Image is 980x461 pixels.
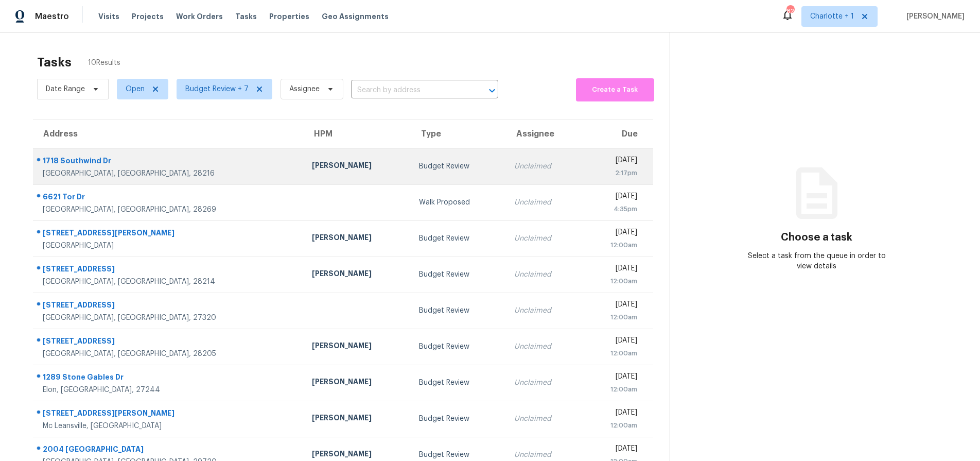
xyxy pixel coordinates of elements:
div: [PERSON_NAME] [312,413,403,425]
div: [DATE] [589,335,637,348]
div: [GEOGRAPHIC_DATA], [GEOGRAPHIC_DATA], 28216 [43,168,295,179]
span: Date Range [46,84,85,94]
span: Open [126,84,145,94]
div: 12:00am [589,384,637,395]
div: Walk Proposed [419,197,498,208]
div: Unclaimed [514,161,573,172]
div: 1718 Southwind Dr [43,156,295,168]
span: Budget Review + 7 [185,84,249,94]
div: [DATE] [589,407,637,420]
div: Budget Review [419,233,498,244]
div: Unclaimed [514,197,573,208]
div: [DATE] [589,155,637,168]
div: 82 [786,6,794,16]
div: Unclaimed [514,378,573,388]
th: HPM [304,119,411,148]
div: Mc Leansville, [GEOGRAPHIC_DATA] [43,421,295,431]
div: Budget Review [419,161,498,172]
div: [PERSON_NAME] [312,268,403,281]
div: 4:35pm [589,204,637,214]
div: [STREET_ADDRESS][PERSON_NAME] [43,408,295,421]
input: Search by address [351,82,469,98]
div: 12:00am [589,240,637,250]
div: [PERSON_NAME] [312,232,403,245]
span: Assignee [289,84,320,94]
div: [GEOGRAPHIC_DATA], [GEOGRAPHIC_DATA], 27320 [43,313,295,323]
span: Charlotte + 1 [810,11,854,22]
div: [STREET_ADDRESS] [43,336,295,349]
button: Create a Task [576,78,654,101]
span: Properties [269,11,309,22]
div: Budget Review [419,269,498,280]
div: [DATE] [589,227,637,240]
th: Type [411,119,506,148]
h3: Choose a task [781,232,852,243]
span: 10 Results [88,58,120,68]
div: Unclaimed [514,342,573,352]
div: [STREET_ADDRESS] [43,264,295,277]
div: 12:00am [589,276,637,286]
div: [GEOGRAPHIC_DATA], [GEOGRAPHIC_DATA], 28205 [43,349,295,359]
div: [GEOGRAPHIC_DATA] [43,241,295,251]
div: Budget Review [419,378,498,388]
div: [PERSON_NAME] [312,340,403,353]
div: 12:00am [589,348,637,358]
div: [GEOGRAPHIC_DATA], [GEOGRAPHIC_DATA], 28214 [43,277,295,287]
span: Maestro [35,11,69,22]
span: Work Orders [176,11,223,22]
div: Select a task from the queue in order to view details [743,251,890,271]
div: Elon, [GEOGRAPHIC_DATA], 27244 [43,385,295,395]
span: Geo Assignments [322,11,389,22]
div: [GEOGRAPHIC_DATA], [GEOGRAPHIC_DATA], 28269 [43,204,295,215]
div: Unclaimed [514,233,573,244]
div: [DATE] [589,443,637,456]
div: [PERSON_NAME] [312,377,403,389]
div: 2004 [GEOGRAPHIC_DATA] [43,444,295,457]
div: [DATE] [589,191,637,204]
span: Create a Task [581,84,649,96]
div: 2:17pm [589,168,637,178]
div: Unclaimed [514,305,573,316]
div: [DATE] [589,299,637,312]
h2: Tasks [37,57,72,67]
button: Open [485,83,499,98]
span: Tasks [235,13,257,20]
span: Visits [98,11,119,22]
div: Budget Review [419,450,498,460]
div: Unclaimed [514,450,573,460]
div: Budget Review [419,305,498,316]
div: Budget Review [419,342,498,352]
div: 12:00am [589,420,637,431]
div: 12:00am [589,312,637,322]
div: Unclaimed [514,414,573,424]
div: 6621 Tor Dr [43,192,295,204]
div: [PERSON_NAME] [312,160,403,173]
th: Assignee [506,119,582,148]
div: Unclaimed [514,269,573,280]
div: [STREET_ADDRESS][PERSON_NAME] [43,228,295,241]
span: Projects [132,11,164,22]
div: [STREET_ADDRESS] [43,300,295,313]
th: Address [33,119,304,148]
div: Budget Review [419,414,498,424]
div: [DATE] [589,371,637,384]
th: Due [581,119,653,148]
div: [DATE] [589,263,637,276]
span: [PERSON_NAME] [902,11,965,22]
div: 1289 Stone Gables Dr [43,372,295,385]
